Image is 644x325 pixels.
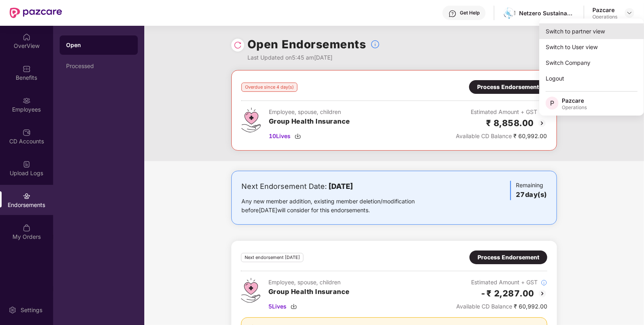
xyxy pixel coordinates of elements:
[18,306,45,314] div: Settings
[291,303,297,310] img: svg+xml;base64,PHN2ZyBpZD0iRG93bmxvYWQtMzJ4MzIiIHhtbG5zPSJodHRwOi8vd3d3LnczLm9yZy8yMDAwL3N2ZyIgd2...
[268,278,350,287] div: Employee, spouse, children
[247,35,366,53] h1: Open Endorsements
[241,197,440,215] div: Any new member addition, existing member deletion/modification before [DATE] will consider for th...
[539,39,644,55] div: Switch to User view
[23,160,31,168] img: svg+xml;base64,PHN2ZyBpZD0iVXBsb2FkX0xvZ3MiIGRhdGEtbmFtZT0iVXBsb2FkIExvZ3MiIHhtbG5zPSJodHRwOi8vd3...
[456,278,547,287] div: Estimated Amount + GST
[592,14,617,20] div: Operations
[241,181,440,192] div: Next Endorsement Date:
[10,8,62,18] img: New Pazcare Logo
[456,302,547,311] div: ₹ 60,992.00
[516,190,547,200] h3: 27 day(s)
[460,10,480,16] div: Get Help
[539,23,644,39] div: Switch to partner view
[449,10,457,18] img: svg+xml;base64,PHN2ZyBpZD0iSGVscC0zMngzMiIgeG1sbnM9Imh0dHA6Ly93d3cudzMub3JnLzIwMDAvc3ZnIiB3aWR0aD...
[538,289,547,298] img: svg+xml;base64,PHN2ZyBpZD0iQmFjay0yMHgyMCIgeG1sbnM9Imh0dHA6Ly93d3cudzMub3JnLzIwMDAvc3ZnIiB3aWR0aD...
[8,306,17,314] img: svg+xml;base64,PHN2ZyBpZD0iU2V0dGluZy0yMHgyMCIgeG1sbnM9Imh0dHA6Ly93d3cudzMub3JnLzIwMDAvc3ZnIiB3aW...
[247,53,380,62] div: Last Updated on 5:45 am[DATE]
[539,55,644,70] div: Switch Company
[504,7,515,19] img: download%20(3).png
[486,116,534,130] h2: ₹ 8,858.00
[268,302,287,311] span: 5 Lives
[456,303,512,310] span: Available CD Balance
[537,118,547,128] img: svg+xml;base64,PHN2ZyBpZD0iQmFjay0yMHgyMCIgeG1sbnM9Imh0dHA6Ly93d3cudzMub3JnLzIwMDAvc3ZnIiB3aWR0aD...
[23,97,31,105] img: svg+xml;base64,PHN2ZyBpZD0iRW1wbG95ZWVzIiB4bWxucz0iaHR0cDovL3d3dy53My5vcmcvMjAwMC9zdmciIHdpZHRoPS...
[550,98,554,108] span: P
[23,128,31,137] img: svg+xml;base64,PHN2ZyBpZD0iQ0RfQWNjb3VudHMiIGRhdGEtbmFtZT0iQ0QgQWNjb3VudHMiIHhtbG5zPSJodHRwOi8vd3...
[519,9,575,17] div: Netzero Sustainability
[23,65,31,73] img: svg+xml;base64,PHN2ZyBpZD0iQmVuZWZpdHMiIHhtbG5zPSJodHRwOi8vd3d3LnczLm9yZy8yMDAwL3N2ZyIgd2lkdGg9Ij...
[478,253,539,262] div: Process Endorsement
[269,116,350,127] h3: Group Health Insurance
[23,224,31,232] img: svg+xml;base64,PHN2ZyBpZD0iTXlfT3JkZXJzIiBkYXRhLW5hbWU9Ik15IE9yZGVycyIgeG1sbnM9Imh0dHA6Ly93d3cudz...
[539,70,644,86] div: Logout
[268,287,350,297] h3: Group Health Insurance
[269,108,350,116] div: Employee, spouse, children
[510,181,547,200] div: Remaining
[328,182,353,190] b: [DATE]
[481,287,535,300] h2: -₹ 2,287.00
[456,132,512,139] span: Available CD Balance
[456,108,547,116] div: Estimated Amount + GST
[541,279,547,286] img: svg+xml;base64,PHN2ZyBpZD0iSW5mb18tXzMyeDMyIiBkYXRhLW5hbWU9IkluZm8gLSAzMngzMiIgeG1sbnM9Imh0dHA6Ly...
[241,108,261,132] img: svg+xml;base64,PHN2ZyB4bWxucz0iaHR0cDovL3d3dy53My5vcmcvMjAwMC9zdmciIHdpZHRoPSI0Ny43MTQiIGhlaWdodD...
[477,83,539,91] div: Process Endorsement
[456,132,547,141] div: ₹ 60,992.00
[592,6,617,14] div: Pazcare
[23,192,31,200] img: svg+xml;base64,PHN2ZyBpZD0iRW5kb3JzZW1lbnRzIiB4bWxucz0iaHR0cDovL3d3dy53My5vcmcvMjAwMC9zdmciIHdpZH...
[66,41,131,49] div: Open
[234,41,242,49] img: svg+xml;base64,PHN2ZyBpZD0iUmVsb2FkLTMyeDMyIiB4bWxucz0iaHR0cDovL3d3dy53My5vcmcvMjAwMC9zdmciIHdpZH...
[241,83,297,92] div: Overdue since 4 day(s)
[269,132,291,141] span: 10 Lives
[241,253,303,262] div: Next endorsement [DATE]
[562,104,587,111] div: Operations
[66,63,131,69] div: Processed
[23,33,31,41] img: svg+xml;base64,PHN2ZyBpZD0iSG9tZSIgeG1sbnM9Imh0dHA6Ly93d3cudzMub3JnLzIwMDAvc3ZnIiB3aWR0aD0iMjAiIG...
[295,133,301,139] img: svg+xml;base64,PHN2ZyBpZD0iRG93bmxvYWQtMzJ4MzIiIHhtbG5zPSJodHRwOi8vd3d3LnczLm9yZy8yMDAwL3N2ZyIgd2...
[241,278,260,303] img: svg+xml;base64,PHN2ZyB4bWxucz0iaHR0cDovL3d3dy53My5vcmcvMjAwMC9zdmciIHdpZHRoPSI0Ny43MTQiIGhlaWdodD...
[370,39,380,49] img: svg+xml;base64,PHN2ZyBpZD0iSW5mb18tXzMyeDMyIiBkYXRhLW5hbWU9IkluZm8gLSAzMngzMiIgeG1sbnM9Imh0dHA6Ly...
[562,97,587,104] div: Pazcare
[626,10,633,16] img: svg+xml;base64,PHN2ZyBpZD0iRHJvcGRvd24tMzJ4MzIiIHhtbG5zPSJodHRwOi8vd3d3LnczLm9yZy8yMDAwL3N2ZyIgd2...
